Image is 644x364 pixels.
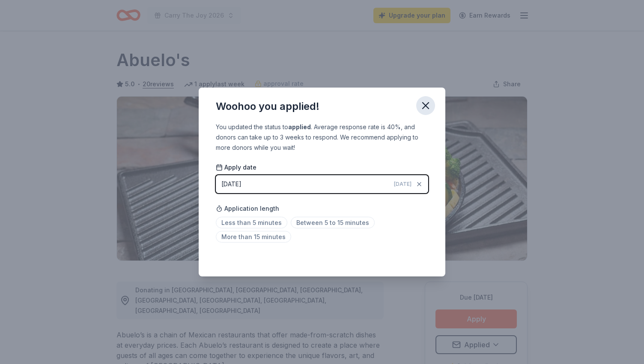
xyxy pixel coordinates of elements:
[216,217,287,228] span: Less than 5 minutes
[288,123,311,130] b: applied
[291,217,375,228] span: Between 5 to 15 minutes
[216,175,428,193] button: [DATE][DATE]
[216,231,291,243] span: More than 15 minutes
[216,122,428,153] div: You updated the status to . Average response rate is 40%, and donors can take up to 3 weeks to re...
[216,203,279,214] span: Application length
[216,100,319,113] div: Woohoo you applied!
[216,163,256,172] span: Apply date
[221,179,241,189] div: [DATE]
[394,181,411,188] span: [DATE]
